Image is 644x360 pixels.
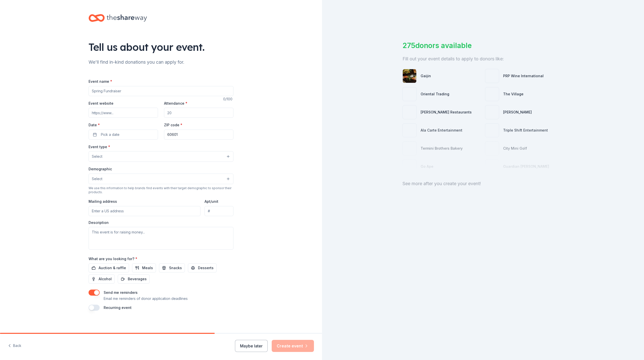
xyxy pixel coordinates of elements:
label: Date [89,123,158,128]
label: ZIP code [164,123,182,128]
div: Oriental Trading [421,91,449,97]
span: Auction & raffle [99,265,126,271]
span: Select [92,153,102,159]
div: 275 donors available [403,40,563,51]
button: Snacks [159,263,185,272]
label: What are you looking for? [89,256,137,261]
label: Event website [89,101,113,106]
label: Description [89,220,109,225]
input: Spring Fundraiser [89,86,233,96]
label: Demographic [89,167,112,172]
div: We use this information to help brands find events with their target demographic to sponsor their... [89,186,233,194]
input: https://www... [89,108,158,118]
div: Tell us about your event. [89,40,233,54]
div: Fill out your event details to apply to donors like: [403,55,563,63]
button: Select [89,174,233,184]
button: Maybe later [235,340,268,352]
label: Event type [89,144,110,149]
div: Gaijin [421,73,431,79]
label: Send me reminders [104,290,138,295]
div: See more after you create your event! [403,180,563,188]
img: photo for The Village [485,87,499,101]
label: Apt/unit [205,199,218,204]
img: photo for Cameron Mitchell Restaurants [403,105,416,119]
button: Pick a date [89,130,158,140]
label: Recurring event [104,305,132,310]
input: 20 [164,108,233,118]
img: photo for Kendra Scott [485,105,499,119]
img: photo for Oriental Trading [403,87,416,101]
div: PRP Wine International [503,73,544,79]
span: Beverages [128,276,147,282]
span: Desserts [198,265,214,271]
p: Email me reminders of donor application deadlines [104,296,188,302]
button: Beverages [118,274,150,284]
label: Attendance [164,101,187,106]
div: [PERSON_NAME] [503,109,532,115]
input: # [205,206,233,216]
button: Meals [132,263,156,272]
button: Back [8,341,21,351]
div: We'll find in-kind donations you can apply for. [89,58,233,66]
span: Snacks [169,265,182,271]
button: Auction & raffle [89,263,129,272]
label: Event name [89,79,112,84]
span: Select [92,176,102,182]
div: 0 /100 [223,96,233,102]
span: Alcohol [99,276,112,282]
span: Pick a date [101,132,119,138]
button: Alcohol [89,274,115,284]
div: [PERSON_NAME] Restaurants [421,109,472,115]
button: Select [89,151,233,162]
input: 12345 (U.S. only) [164,130,233,140]
label: Mailing address [89,199,117,204]
img: photo for PRP Wine International [485,69,499,83]
img: photo for Gaijin [403,69,416,83]
input: Enter a US address [89,206,200,216]
div: The Village [503,91,524,97]
span: Meals [142,265,153,271]
button: Desserts [188,263,217,272]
